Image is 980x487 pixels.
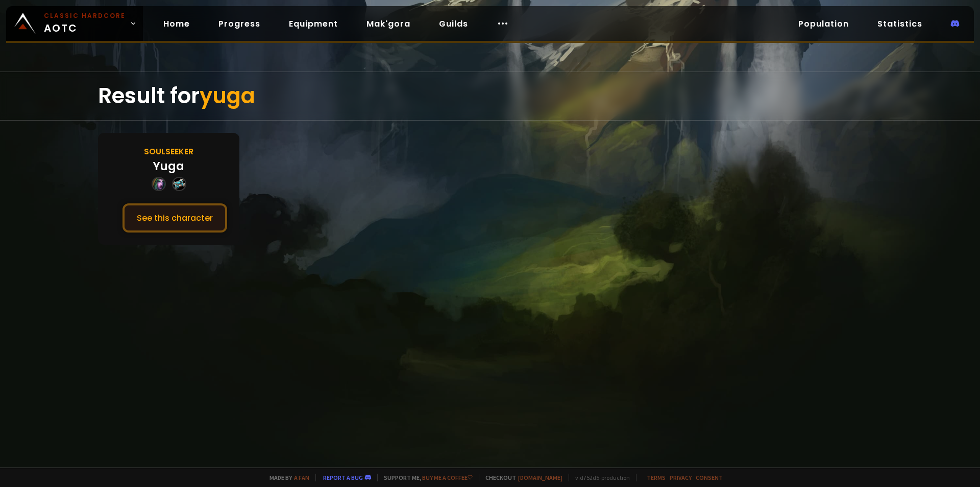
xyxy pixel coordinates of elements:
[44,11,126,20] small: Classic Hardcore
[44,11,126,36] span: AOTC
[422,474,473,481] a: Buy me a coffee
[144,145,193,158] div: Soulseeker
[210,13,268,34] a: Progress
[670,474,692,481] a: Privacy
[294,474,309,481] a: a fan
[696,474,723,481] a: Consent
[647,474,666,481] a: Terms
[869,13,930,34] a: Statistics
[323,474,363,481] a: Report a bug
[569,474,630,481] span: v. d752d5 - production
[155,13,198,34] a: Home
[153,158,184,175] div: Yuga
[790,13,857,34] a: Population
[263,474,309,481] span: Made by
[377,474,473,481] span: Support me,
[6,6,143,41] a: Classic HardcoreAOTC
[431,13,476,34] a: Guilds
[479,474,562,481] span: Checkout
[518,474,562,481] a: [DOMAIN_NAME]
[122,203,227,233] button: See this character
[98,72,882,120] div: Result for
[200,81,255,111] span: yuga
[281,13,346,34] a: Equipment
[358,13,419,34] a: Mak'gora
